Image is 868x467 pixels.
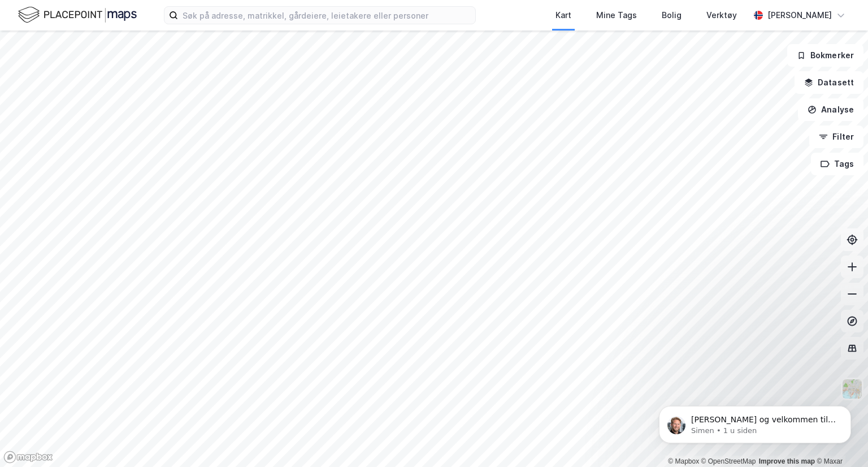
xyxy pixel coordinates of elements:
a: Mapbox homepage [3,451,53,464]
a: OpenStreetMap [701,457,756,465]
div: Bolig [662,8,682,22]
button: Analyse [798,98,863,121]
img: logo.f888ab2527a4732fd821a326f86c7f29.svg [18,5,137,25]
button: Bokmerker [787,44,863,67]
img: Z [841,378,863,400]
button: Datasett [795,71,863,94]
div: Verktøy [706,8,737,22]
div: [PERSON_NAME] [767,8,832,22]
button: Tags [811,153,863,175]
iframe: Intercom notifications melding [642,382,868,461]
a: Improve this map [759,457,815,465]
a: Mapbox [668,457,699,465]
div: Kart [555,8,571,22]
div: Mine Tags [596,8,637,22]
input: Søk på adresse, matrikkel, gårdeiere, leietakere eller personer [178,7,475,24]
button: Filter [809,126,863,148]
